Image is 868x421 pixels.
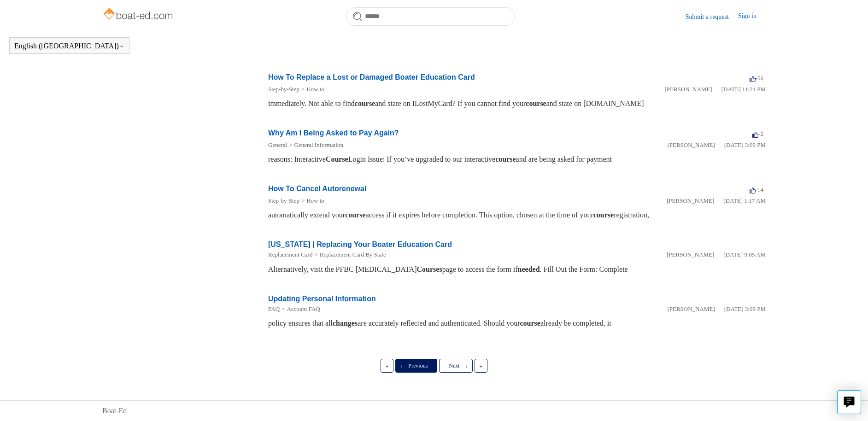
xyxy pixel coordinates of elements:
[268,73,475,81] a: How To Replace a Lost or Damaged Boater Education Card
[268,250,312,259] li: Replacement Card
[386,363,388,369] span: «
[750,75,763,82] span: -56
[667,250,714,259] li: [PERSON_NAME]
[306,197,324,204] a: How to
[268,304,280,314] li: FAQ
[408,363,428,369] span: Previous
[287,305,320,312] a: Account FAQ
[439,359,472,373] a: Next
[837,390,861,414] button: Live chat
[268,197,299,204] a: Step-by-Step
[299,196,324,205] li: How to
[667,140,715,150] li: [PERSON_NAME]
[14,42,124,50] button: English ([GEOGRAPHIC_DATA])
[280,304,320,314] li: Account FAQ
[721,86,766,93] time: 03/10/2022, 23:24
[495,155,516,163] em: course
[268,210,766,221] div: automatically extend your access if it expires before completion. This option, chosen at the time...
[400,363,402,369] span: ‹
[750,186,763,193] span: -14
[667,196,714,205] li: [PERSON_NAME]
[667,304,715,314] li: [PERSON_NAME]
[355,99,375,107] em: course
[268,251,312,258] a: Replacement Card
[268,140,287,150] li: General
[520,319,540,327] em: course
[449,363,459,369] span: Next
[268,98,766,109] div: immediately. Not able to find and state on ILostMyCard? If you cannot find your and state on [DOM...
[345,211,365,219] em: course
[346,7,515,26] input: Search
[395,359,437,373] a: Previous
[593,211,614,219] em: course
[268,264,766,275] div: Alternatively, visit the PFBC [MEDICAL_DATA] page to access the form if . Fill Out the Form: Comp...
[738,11,766,22] a: Sign in
[268,318,766,329] div: policy ensures that all are accurately reflected and authenticated. Should your already be comple...
[518,265,540,273] em: needed
[333,319,358,327] em: changes
[752,130,763,137] span: -2
[724,141,766,148] time: 01/05/2024, 15:00
[326,155,348,163] em: Course
[268,240,452,248] a: [US_STATE] | Replacing Your Boater Education Card
[102,6,176,24] img: Boat-Ed Help Center home page
[664,85,712,94] li: [PERSON_NAME]
[723,251,766,258] time: 05/22/2024, 09:05
[268,295,376,303] a: Updating Personal Information
[417,265,442,273] em: Courses
[686,12,738,22] a: Submit a request
[724,305,766,312] time: 01/05/2024, 15:09
[526,99,546,107] em: course
[268,86,299,93] a: Step-by-Step
[268,185,366,193] a: How To Cancel Autorenewal
[102,405,127,416] a: Boat-Ed
[723,197,766,204] time: 03/16/2022, 01:17
[312,250,386,259] li: Replacement Card By State
[306,86,324,93] a: How to
[268,85,299,94] li: Step-by-Step
[268,196,299,205] li: Step-by-Step
[466,363,468,369] span: ›
[268,129,399,137] a: Why Am I Being Asked to Pay Again?
[287,140,343,150] li: General Information
[268,141,287,148] a: General
[268,154,766,165] div: reasons: Interactive Login Issue: If you’ve upgraded to our interactive and are being asked for p...
[268,305,280,312] a: FAQ
[480,363,482,369] span: »
[320,251,386,258] a: Replacement Card By State
[299,85,324,94] li: How to
[294,141,343,148] a: General Information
